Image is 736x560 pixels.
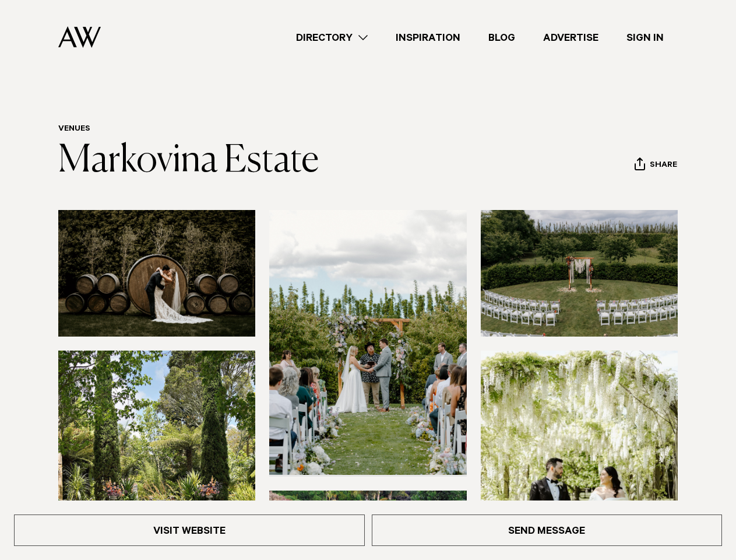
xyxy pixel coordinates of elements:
img: Ceremony styling at Markovina Estate [269,210,466,475]
img: Auckland Weddings Logo [58,26,101,48]
a: Inspiration [382,30,474,45]
a: Markovina Estate [58,142,319,180]
a: Visit Website [14,514,365,546]
img: Wine barrels at Markovina Estate [58,210,255,337]
a: Directory [282,30,382,45]
a: Sign In [612,30,678,45]
a: Advertise [529,30,612,45]
a: Blog [474,30,529,45]
button: Share [634,157,678,174]
a: Send Message [372,514,723,546]
a: Venues [58,125,90,134]
a: Ceremony styling at Markovina Estate [269,210,466,477]
span: Share [650,160,677,171]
